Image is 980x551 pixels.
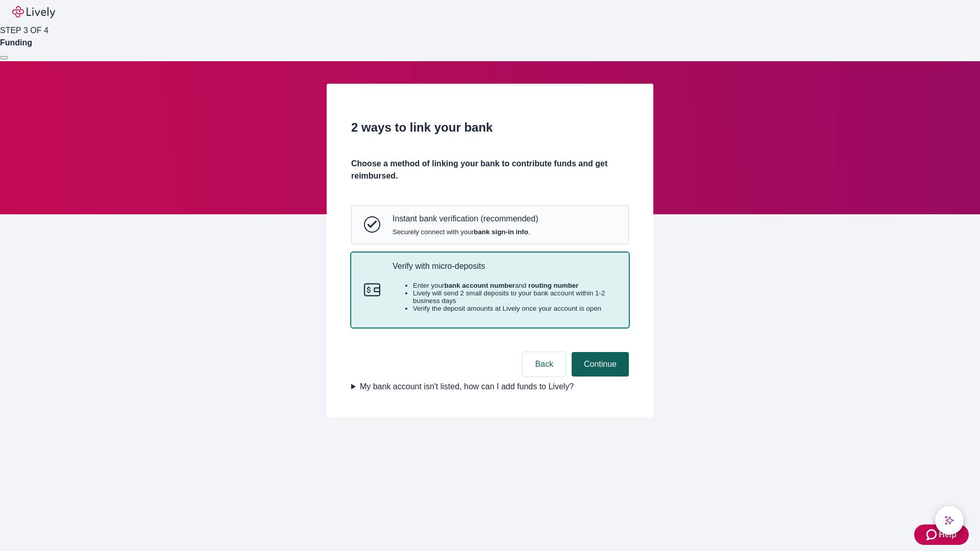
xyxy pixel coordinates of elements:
p: Verify with micro-deposits [393,261,616,271]
button: Back [523,352,566,377]
svg: Instant bank verification [364,216,380,233]
span: Help [939,529,957,541]
p: Instant bank verification (recommended) [393,214,538,223]
img: Lively [12,6,55,18]
svg: Zendesk support icon [926,529,939,541]
li: Enter your and [413,282,616,289]
li: Lively will send 2 small deposits to your bank account within 1-2 business days [413,289,616,305]
button: chat [935,506,964,535]
strong: bank sign-in info [474,228,528,236]
h2: 2 ways to link your bank [351,118,629,137]
h4: Choose a method of linking your bank to contribute funds and get reimbursed. [351,158,629,182]
svg: Lively AI Assistant [944,515,954,525]
svg: Micro-deposits [364,282,380,298]
span: Securely connect with your . [393,228,538,236]
strong: routing number [528,282,578,289]
button: Micro-depositsVerify with micro-depositsEnter yourbank account numberand routing numberLively wil... [352,253,628,328]
button: Instant bank verificationInstant bank verification (recommended)Securely connect with yourbank si... [352,206,628,243]
summary: My bank account isn't listed, how can I add funds to Lively? [351,381,629,393]
strong: bank account number [445,282,516,289]
button: Continue [572,352,629,377]
button: Zendesk support iconHelp [914,524,969,545]
li: Verify the deposit amounts at Lively once your account is open [413,305,616,312]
